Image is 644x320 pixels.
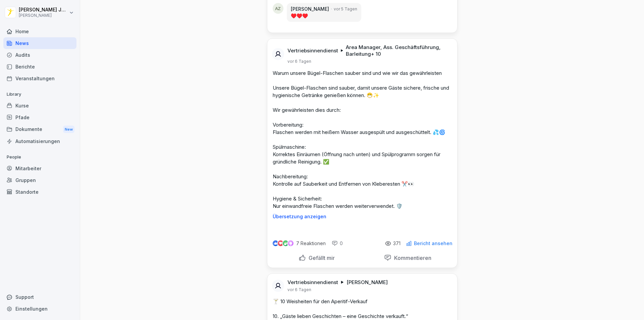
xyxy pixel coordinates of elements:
div: AZ [273,3,283,14]
a: Home [3,26,76,37]
a: News [3,37,76,49]
p: [PERSON_NAME] [291,6,329,12]
p: vor 5 Tagen [334,6,357,12]
p: Vertriebsinnendienst [287,47,338,54]
a: DokumenteNew [3,123,76,136]
div: Support [3,291,76,303]
p: Vertriebsinnendienst [287,279,338,286]
a: Pfade [3,111,76,123]
p: 7 Reaktionen [296,241,326,246]
img: love [278,241,283,246]
a: Einstellungen [3,303,76,315]
a: Automatisierungen [3,135,76,147]
p: Warum unsere Bügel-Flaschen sauber sind und wie wir das gewährleisten Unsere Bügel-Flaschen sind ... [273,70,452,210]
a: Mitarbeiter [3,163,76,174]
p: [PERSON_NAME] Jürs [19,7,68,13]
p: ♥️♥️♥️ [291,12,357,19]
p: Bericht ansehen [414,241,452,246]
a: Audits [3,49,76,61]
img: inspiring [288,240,293,246]
p: Library [3,89,76,100]
p: 371 [393,241,400,246]
p: Übersetzung anzeigen [273,214,452,219]
div: New [63,126,74,133]
img: celebrate [283,240,288,246]
p: [PERSON_NAME] [19,13,68,18]
p: Kommentieren [391,255,431,261]
p: Area Manager, Ass. Geschäftsführung, Barleitung + 10 [346,44,449,57]
p: Gefällt mir [306,255,335,261]
a: Standorte [3,186,76,198]
p: vor 6 Tagen [287,287,311,292]
p: vor 6 Tagen [287,59,311,64]
p: [PERSON_NAME] [346,279,388,286]
img: like [273,241,278,246]
a: Kurse [3,100,76,111]
div: 0 [332,240,343,247]
a: Berichte [3,61,76,73]
a: Gruppen [3,174,76,186]
a: Veranstaltungen [3,73,76,84]
p: People [3,152,76,163]
div: Dokumente [3,123,76,136]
